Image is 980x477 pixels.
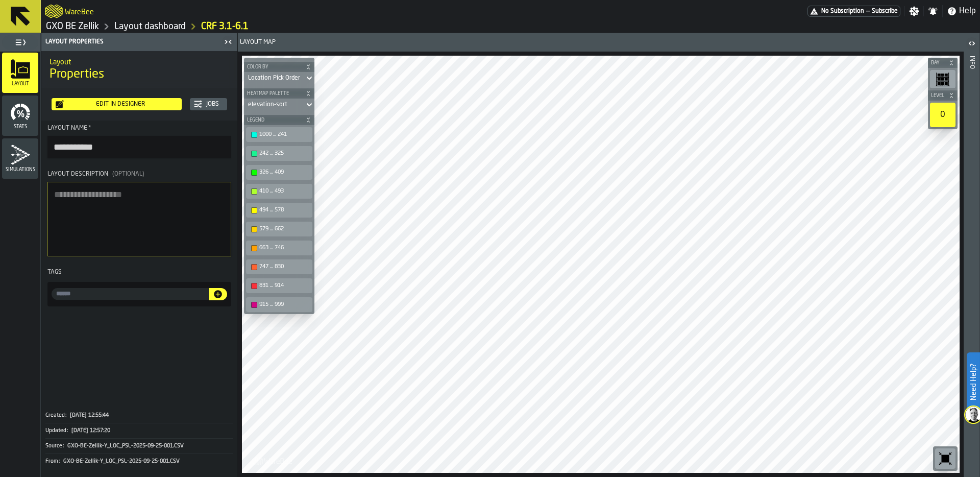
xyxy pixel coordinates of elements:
[45,427,70,434] div: Updated
[202,101,223,108] div: Jobs
[2,35,38,50] label: button-toggle-Toggle Full Menu
[244,257,314,276] div: button-toolbar-undefined
[924,6,942,16] label: button-toggle-Notifications
[807,6,900,17] div: Menu Subscription
[245,64,303,70] span: Color by
[47,171,108,177] span: Layout Description
[45,20,510,33] nav: Breadcrumb
[65,6,94,16] h2: Sub Title
[259,245,309,251] div: 663 ... 746
[244,163,314,182] div: button-toolbar-undefined
[2,167,38,173] span: Simulations
[112,171,144,177] span: (Optional)
[964,33,979,477] header: Info
[64,101,178,108] div: Edit in Designer
[928,101,958,129] div: button-toolbar-undefined
[965,35,979,54] label: button-toggle-Open
[45,408,233,423] button: Created:[DATE] 12:55:44
[45,454,233,469] button: From:GXO-BE-Zellik-Y_LOC_PSL-2025-09-25-001.CSV
[63,443,64,449] span: :
[2,124,38,130] span: Stats
[866,8,870,15] span: —
[88,125,91,132] span: Required
[70,412,109,419] span: [DATE] 12:55:44
[50,66,104,83] span: Properties
[807,6,900,17] a: link-to-/wh/i/5fa160b1-7992-442a-9057-4226e3d2ae6d/pricing/
[259,301,309,308] div: 915 ... 999
[45,408,233,423] div: KeyValueItem-Created
[929,60,946,66] span: Bay
[41,51,237,88] div: title-Properties
[244,220,314,238] div: button-toolbar-undefined
[259,188,309,195] div: 410 ... 493
[209,288,227,300] button: button-
[259,226,309,232] div: 579 ... 662
[259,264,309,270] div: 747 ... 830
[240,39,276,46] span: Layout Map
[244,182,314,201] div: button-toolbar-undefined
[2,81,38,87] span: Layout
[63,458,180,465] span: GXO-BE-Zellik-Y_LOC_PSL-2025-09-25-001.CSV
[46,21,99,32] a: link-to-/wh/i/5fa160b1-7992-442a-9057-4226e3d2ae6d
[968,353,979,411] label: Need Help?
[45,412,69,419] div: Created
[45,454,233,469] div: KeyValueItem-From
[930,103,955,127] div: 0
[50,56,229,66] h2: Sub Title
[45,443,66,449] div: Source
[47,182,231,256] textarea: Layout Description(Optional)
[65,412,66,419] span: :
[244,201,314,220] div: button-toolbar-undefined
[221,36,235,48] label: button-toggle-Close me
[52,288,209,300] label: input-value-
[929,93,946,99] span: Level
[259,131,309,138] div: 1000 ... 241
[968,54,975,474] div: Info
[248,101,300,108] div: DropdownMenuValue-elevation-sort
[244,62,314,72] button: button-
[244,88,314,99] button: button-
[2,138,38,179] li: menu Simulations
[244,238,314,257] div: button-toolbar-undefined
[933,446,958,471] div: button-toolbar-undefined
[244,125,314,144] div: button-toolbar-undefined
[245,117,303,123] span: Legend
[41,33,237,51] header: Layout Properties
[959,5,976,17] span: Help
[45,423,233,438] button: Updated:[DATE] 12:57:20
[45,2,63,20] a: logo-header
[244,72,314,84] div: DropdownMenuValue-sortOrder
[52,288,209,300] input: input-value- input-value-
[114,21,186,32] a: link-to-/wh/i/5fa160b1-7992-442a-9057-4226e3d2ae6d/designer
[47,136,231,158] input: button-toolbar-Layout Name
[928,68,958,90] div: button-toolbar-undefined
[2,96,38,136] li: menu Stats
[71,427,110,434] span: [DATE] 12:57:20
[190,98,227,110] button: button-Jobs
[244,144,314,163] div: button-toolbar-undefined
[201,21,249,32] a: link-to-/wh/i/5fa160b1-7992-442a-9057-4226e3d2ae6d/layouts/15aa1bcb-93f3-4777-97d9-d4449a7ca688
[248,75,300,82] div: DropdownMenuValue-sortOrder
[245,91,303,97] span: Heatmap Palette
[259,282,309,289] div: 831 ... 914
[937,450,953,467] svg: Reset zoom and position
[45,458,62,465] div: From
[47,269,62,275] span: Tags
[45,438,233,454] div: KeyValueItem-Source
[2,53,38,93] li: menu Layout
[928,90,958,101] button: button-
[905,6,923,16] label: button-toggle-Settings
[259,150,309,157] div: 242 ... 325
[67,443,184,449] span: GXO-BE-Zellik-Y_LOC_PSL-2025-09-25-001.CSV
[45,439,233,454] button: Source:GXO-BE-Zellik-Y_LOC_PSL-2025-09-25-001.CSV
[47,125,231,132] div: Layout Name
[928,58,958,68] button: button-
[244,115,314,125] button: button-
[244,450,302,471] a: logo-header
[59,458,60,465] span: :
[259,169,309,176] div: 326 ... 409
[259,207,309,213] div: 494 ... 578
[67,427,68,434] span: :
[52,98,182,110] button: button-Edit in Designer
[821,8,864,15] span: No Subscription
